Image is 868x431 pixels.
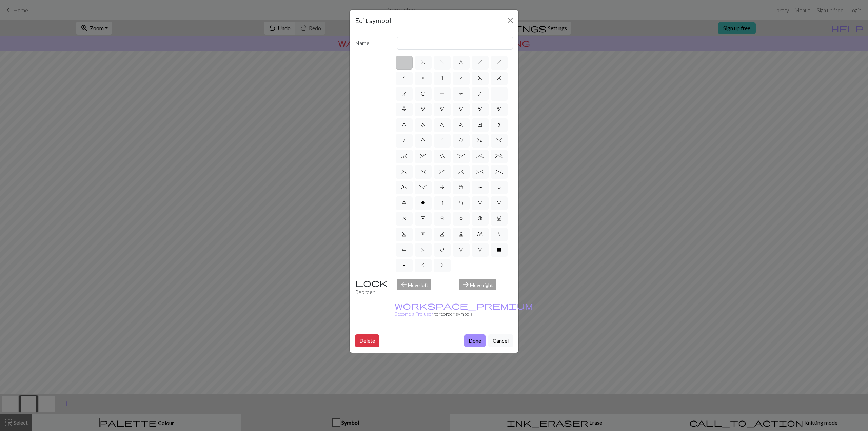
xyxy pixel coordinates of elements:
[459,200,463,205] span: u
[459,184,463,190] span: b
[421,231,425,237] span: E
[459,247,463,252] span: V
[476,169,484,174] span: ^
[440,91,445,96] span: P
[440,122,444,128] span: 8
[497,216,501,221] span: C
[420,169,426,174] span: )
[477,138,483,143] span: ~
[421,262,425,268] span: <
[497,122,501,128] span: m
[440,60,445,65] span: f
[421,122,425,128] span: 7
[478,60,482,65] span: h
[402,216,406,221] span: x
[402,122,406,128] span: 6
[497,75,501,81] span: H
[488,334,513,347] button: Cancel
[478,184,482,190] span: c
[395,303,533,317] a: Become a Pro user
[351,37,393,50] label: Name
[441,200,443,205] span: r
[440,138,444,143] span: I
[477,231,483,237] span: M
[402,106,406,112] span: 0
[355,15,391,25] h5: Edit symbol
[440,106,444,112] span: 2
[421,91,426,96] span: O
[419,184,427,190] span: -
[478,200,482,205] span: v
[459,216,463,221] span: A
[440,262,444,268] span: >
[476,153,484,159] span: ;
[460,75,462,81] span: t
[478,106,482,112] span: 4
[440,247,444,252] span: U
[459,122,463,128] span: 9
[459,106,463,112] span: 3
[355,334,379,347] button: Delete
[421,60,426,65] span: d
[459,60,463,65] span: g
[402,247,407,252] span: R
[401,153,407,159] span: `
[402,200,406,205] span: l
[478,91,481,96] span: /
[478,247,482,252] span: W
[478,122,482,128] span: e
[403,75,405,81] span: k
[403,138,406,143] span: n
[420,153,426,159] span: ,
[459,231,463,237] span: L
[440,216,444,221] span: z
[395,301,533,310] span: workspace_premium
[497,60,501,65] span: j
[478,216,482,221] span: B
[401,169,407,174] span: (
[478,75,482,81] span: F
[505,15,516,26] button: Close
[400,184,408,190] span: _
[495,153,503,159] span: +
[464,334,486,347] button: Done
[497,247,501,252] span: X
[497,184,501,190] span: i
[422,75,424,81] span: p
[421,200,425,205] span: o
[402,231,407,237] span: D
[402,262,406,268] span: Y
[421,138,425,143] span: G
[440,184,445,190] span: a
[402,91,407,96] span: J
[421,106,425,112] span: 1
[421,216,426,221] span: y
[440,153,445,159] span: "
[351,279,393,296] div: Reorder
[421,247,426,252] span: S
[496,138,502,143] span: .
[395,303,533,317] small: to reorder symbols
[499,91,499,96] span: |
[439,169,445,174] span: &
[495,169,503,174] span: %
[459,91,463,96] span: T
[497,200,501,205] span: w
[459,138,463,143] span: '
[440,231,445,237] span: K
[498,231,500,237] span: N
[441,75,443,81] span: s
[497,106,501,112] span: 5
[457,153,465,159] span: :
